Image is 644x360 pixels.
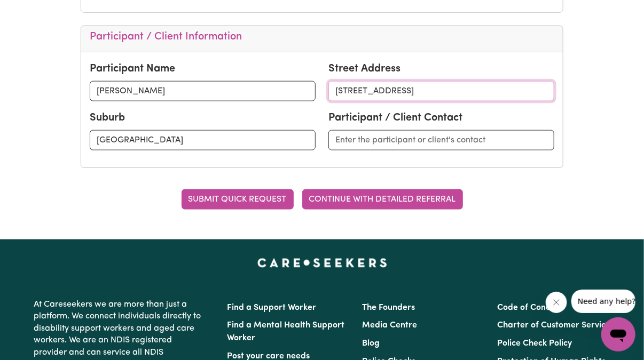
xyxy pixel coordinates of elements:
[328,130,554,150] input: Enter the participant or client's contact
[90,81,316,101] input: Enter participant's name
[498,340,572,348] a: Police Check Policy
[362,304,415,313] a: The Founders
[498,322,611,330] a: Charter of Customer Service
[328,81,554,101] input: Enter participant's address
[90,130,316,150] input: Enter a suburb
[571,290,635,313] iframe: Message from company
[328,110,462,126] label: Participant / Client Contact
[182,189,294,210] button: SUBMIT QUICK REQUEST
[601,317,635,351] iframe: Button to launch messaging window
[227,304,316,313] a: Find a Support Worker
[227,322,344,343] a: Find a Mental Health Support Worker
[328,61,400,77] label: Street Address
[302,189,463,210] button: CONTINUE WITH DETAILED REFERRAL
[257,259,387,267] a: Careseekers home page
[90,61,175,77] label: Participant Name
[498,304,564,313] a: Code of Conduct
[6,7,65,16] span: Need any help?
[90,110,125,126] label: Suburb
[362,340,380,348] a: Blog
[546,292,567,313] iframe: Close message
[362,322,417,330] a: Media Centre
[90,30,555,43] h5: Participant / Client Information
